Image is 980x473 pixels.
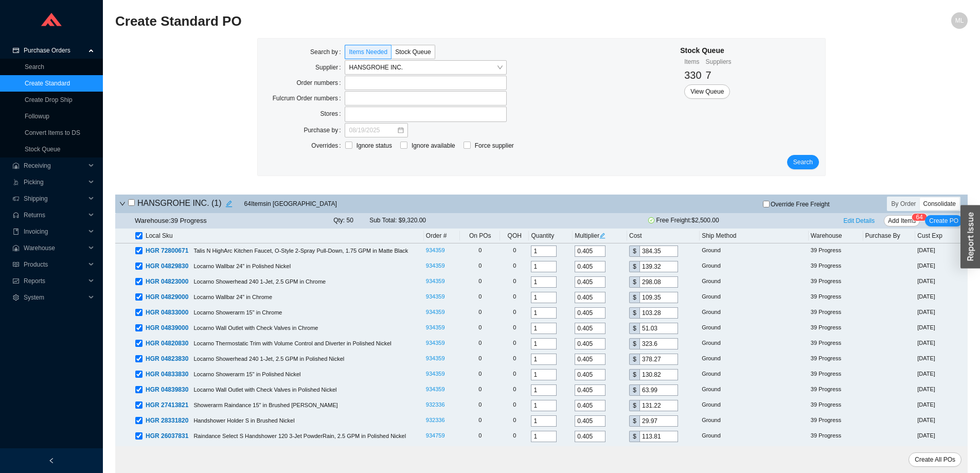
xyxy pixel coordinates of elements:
[135,215,207,226] div: Warehouse: 39 Progress
[460,367,500,382] td: 0
[809,413,863,429] td: 39 Progress
[193,371,300,377] span: Locarno Showerarm 15" in Polished Nickel
[12,229,20,235] span: book
[500,274,529,290] td: 0
[500,413,529,429] td: 0
[700,229,809,243] th: Ship Method
[349,125,397,135] input: 08/19/2025
[193,294,272,300] span: Locarno Wallbar 24" in Chrome
[929,216,958,226] span: Create PO
[193,387,336,393] span: Locarno Wall Outlet with Check Valves in Polished Nickel
[146,340,188,347] span: HGR 04820830
[115,12,755,30] h2: Create Standard PO
[700,352,809,367] td: Ground
[24,42,85,59] span: Purchase Orders
[500,444,529,460] td: 0
[629,431,639,442] div: $
[146,262,188,270] span: HGR 04829830
[529,229,573,243] th: Quantity
[915,336,968,352] td: [DATE]
[315,60,345,75] label: Supplier:
[915,321,968,336] td: [DATE]
[700,444,809,460] td: Ground
[629,338,639,349] div: $
[700,398,809,413] td: Ground
[684,57,701,67] div: Items
[915,229,968,243] th: Cust Exp
[471,141,518,151] span: Force supplier
[352,141,396,151] span: Ignore status
[809,352,863,367] td: 39 Progress
[691,217,719,224] span: $2,500.00
[787,155,819,169] button: Search
[304,123,345,137] label: Purchase by
[915,367,968,382] td: [DATE]
[349,61,503,74] span: HANSGROHE INC.
[500,229,529,243] th: QOH
[460,336,500,352] td: 0
[706,57,732,67] div: Suppliers
[395,48,431,56] span: Stock Queue
[460,305,500,321] td: 0
[347,217,353,224] span: 50
[700,321,809,336] td: Ground
[426,417,445,423] a: 932336
[809,321,863,336] td: 39 Progress
[193,325,318,331] span: Locarno Wall Outlet with Check Valves in Chrome
[809,336,863,352] td: 39 Progress
[500,321,529,336] td: 0
[407,141,459,151] span: Ignore available
[648,217,654,223] span: check-circle
[460,274,500,290] td: 0
[809,367,863,382] td: 39 Progress
[915,274,968,290] td: [DATE]
[629,307,639,319] div: $
[146,309,188,316] span: HGR 04833000
[629,415,639,427] div: $
[24,190,85,207] span: Shipping
[426,340,445,346] a: 934359
[222,200,236,207] span: edit
[908,452,961,467] button: Create All POs
[310,45,345,59] label: Search by
[700,274,809,290] td: Ground
[680,45,731,57] div: Stock Queue
[684,84,730,99] button: View Queue
[916,214,920,221] span: 6
[24,289,85,306] span: System
[193,356,344,362] span: Locarno Showerhead 240 1-Jet, 2.5 GPM in Polished Nickel
[629,261,639,272] div: $
[193,278,326,285] span: Locarno Showerhead 240 1-Jet, 2.5 GPM in Chrome
[146,231,173,241] span: Local Sku
[700,429,809,444] td: Ground
[500,290,529,305] td: 0
[296,76,345,90] label: Order numbers
[627,229,700,243] th: Cost
[12,212,20,218] span: customer-service
[629,246,639,257] div: $
[426,432,445,439] a: 934759
[146,278,188,285] span: HGR 04823000
[700,243,809,259] td: Ground
[146,371,188,378] span: HGR 04833830
[426,324,445,330] a: 934359
[333,217,345,224] span: Qty:
[629,400,639,411] div: $
[599,233,605,239] span: edit
[884,215,920,226] button: Add Items
[119,201,126,207] span: down
[915,413,968,429] td: [DATE]
[915,429,968,444] td: [DATE]
[809,444,863,460] td: 39 Progress
[500,259,529,274] td: 0
[863,229,916,243] th: Purchase By
[915,352,968,367] td: [DATE]
[320,107,345,121] label: Stores
[915,398,968,413] td: [DATE]
[915,243,968,259] td: [DATE]
[12,278,20,284] span: fund
[24,223,85,240] span: Invoicing
[888,198,920,210] div: By Order
[193,263,291,269] span: Locarno Wallbar 24" in Polished Nickel
[915,290,968,305] td: [DATE]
